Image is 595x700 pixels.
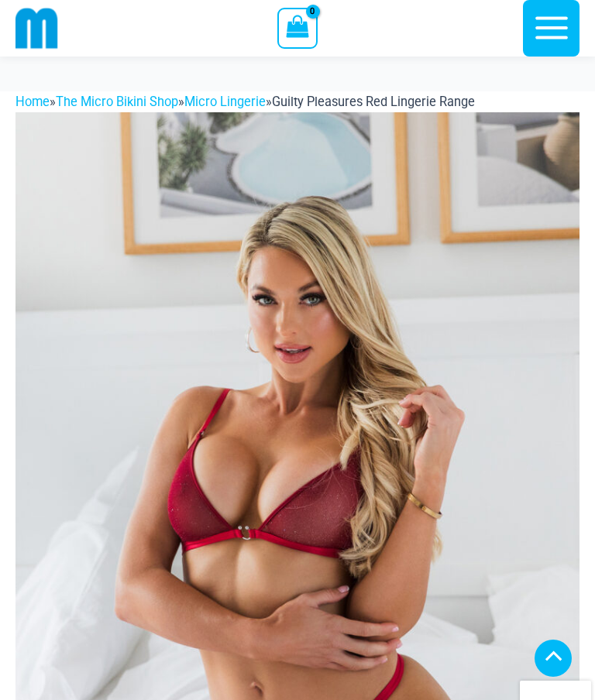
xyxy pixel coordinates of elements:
span: » » » [15,94,475,109]
span: Guilty Pleasures Red Lingerie Range [272,94,475,109]
a: Micro Lingerie [184,94,266,109]
a: View Shopping Cart, empty [277,8,317,48]
a: The Micro Bikini Shop [56,94,178,109]
a: Home [15,94,50,109]
img: cropped mm emblem [15,7,58,50]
